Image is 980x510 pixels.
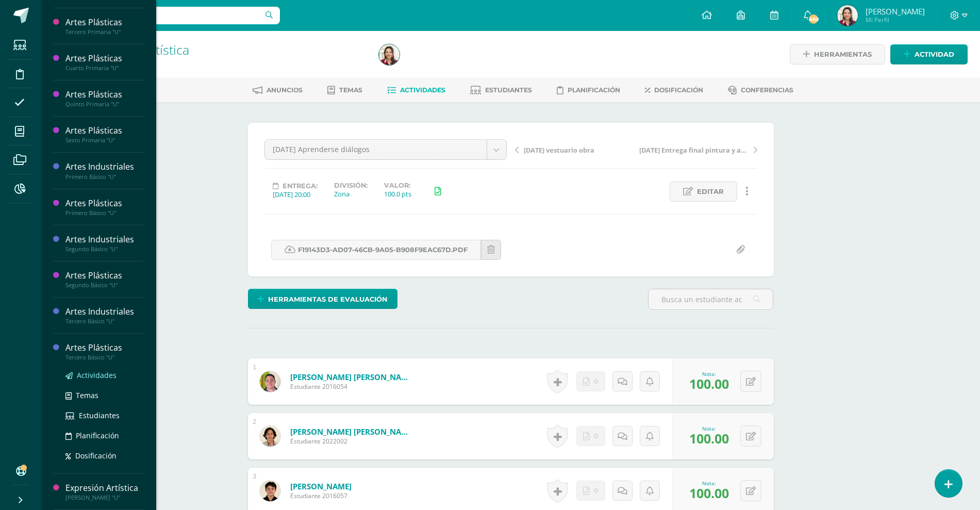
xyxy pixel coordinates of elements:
span: [PERSON_NAME] [866,6,925,17]
a: [PERSON_NAME] [290,481,352,491]
span: Estudiante 2016057 [290,491,352,500]
span: Entrega: [283,182,318,190]
span: 469 [808,13,819,25]
a: Estudiantes [470,82,532,98]
a: [DATE] Aprenderse diálogos [265,140,506,159]
a: Herramientas [790,44,885,64]
span: Mi Perfil [866,15,925,24]
div: Segundo Básico "U" [65,282,144,289]
a: Artes PlásticasCuarto Primaria "U" [65,53,144,72]
div: Artes Plásticas [65,89,144,101]
h1: Expresión Artística [80,42,367,57]
a: Artes IndustrialesTercero Básico "U" [65,306,144,325]
span: Actividades [77,370,117,380]
span: Dosificación [654,86,703,94]
a: Artes IndustrialesPrimero Básico "U" [65,161,144,180]
input: Busca un usuario... [48,7,280,24]
a: Actividades [65,369,144,381]
span: Estudiantes [485,86,532,94]
div: Primero Básico "U" [65,173,144,180]
span: 0 [594,481,599,500]
span: [DATE] Aprenderse diálogos [273,140,479,159]
span: Planificación [568,86,620,94]
span: 100.00 [689,430,729,447]
span: 100.00 [689,375,729,392]
a: Artes IndustrialesSegundo Básico "U" [65,234,144,253]
a: Planificación [557,82,620,98]
a: [DATE] Entrega final pintura y avance en diálogos [636,144,757,155]
a: Anuncios [253,82,303,98]
div: Artes Plásticas [65,17,144,28]
a: Artes PlásticasTercero Primaria "U" [65,17,144,36]
span: Estudiante 2022002 [290,437,414,446]
div: Tercero Básico "U" [65,318,144,325]
label: Valor: [384,182,411,189]
div: Nota: [689,480,729,487]
span: Estudiante 2016054 [290,382,414,391]
div: Tercero Básico "U" [65,354,144,361]
div: Quinto Bachillerato 'U' [80,57,367,67]
div: 100.0 pts [384,189,411,199]
a: Planificación [65,430,144,441]
span: Planificación [76,431,119,440]
span: Estudiantes [79,410,120,420]
div: Quinto Primaria "U" [65,101,144,108]
a: Dosificación [645,82,703,98]
span: 0 [594,372,599,391]
div: [DATE] 20:00 [273,190,318,199]
span: 0 [594,426,599,446]
span: Conferencias [741,86,793,94]
div: Nota: [689,425,729,432]
div: Artes Plásticas [65,270,144,282]
div: Sexto Primaria "U" [65,137,144,144]
a: [PERSON_NAME] [PERSON_NAME] [290,372,414,382]
div: Artes Plásticas [65,53,144,64]
span: Editar [697,182,724,201]
span: Anuncios [267,86,303,94]
div: Segundo Básico "U" [65,245,144,253]
div: Artes Industriales [65,161,144,173]
a: Dosificación [65,450,144,462]
a: Temas [327,82,362,98]
a: [DATE] vestuario obra [515,144,636,155]
a: Estudiantes [65,409,144,421]
a: Expresión Artística[PERSON_NAME] "U" [65,482,144,501]
span: [DATE] Entrega final pintura y avance en diálogos [639,145,749,155]
img: 84c4a7923b0c036d246bba4ed201b3fa.png [260,426,280,447]
div: Artes Industriales [65,306,144,318]
img: 3d76adc30b48004051957964178a098e.png [379,44,400,65]
div: Zona [334,189,368,199]
span: Temas [76,390,98,400]
label: División: [334,182,368,189]
img: 2ac621d885da50cde50dcbe7d88617bc.png [260,371,280,392]
span: Actividades [400,86,445,94]
div: Primero Básico "U" [65,209,144,217]
a: Temas [65,389,144,401]
a: Artes PlásticasTercero Básico "U" [65,342,144,361]
a: Artes PlásticasPrimero Básico "U" [65,198,144,217]
a: Herramientas de evaluación [248,289,397,309]
div: Artes Industriales [65,234,144,245]
div: Tercero Primaria "U" [65,28,144,36]
img: 3d76adc30b48004051957964178a098e.png [837,5,858,26]
a: Actividades [387,82,445,98]
span: Temas [339,86,362,94]
div: [PERSON_NAME] "U" [65,494,144,501]
a: Artes PlásticasQuinto Primaria "U" [65,89,144,108]
a: f19143d3-ad07-46cb-9a05-b908f9eac67d.pdf [271,240,481,260]
span: [DATE] vestuario obra [524,145,594,155]
div: Expresión Artística [65,482,144,494]
a: Conferencias [728,82,793,98]
div: Cuarto Primaria "U" [65,64,144,72]
span: 100.00 [689,484,729,502]
div: Artes Plásticas [65,342,144,354]
div: Artes Plásticas [65,198,144,209]
a: Artes PlásticasSegundo Básico "U" [65,270,144,289]
img: f4382c182976d86660b0604d7dcd5a07.png [260,481,280,501]
span: Herramientas [814,45,872,64]
input: Busca un estudiante aquí... [649,289,773,309]
a: Actividad [890,44,968,64]
div: Nota: [689,370,729,377]
a: [PERSON_NAME] [PERSON_NAME] [290,426,414,437]
span: Actividad [915,45,954,64]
